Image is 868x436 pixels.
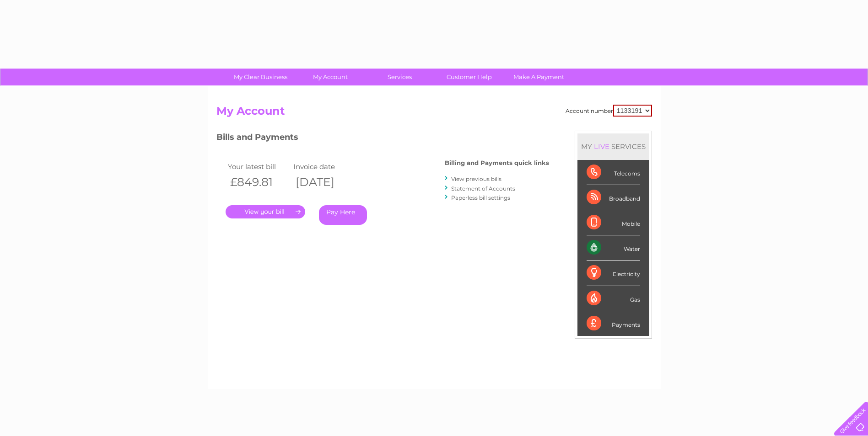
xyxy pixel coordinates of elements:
a: Pay Here [319,205,367,225]
td: Invoice date [291,160,357,173]
a: Paperless bill settings [451,194,510,201]
a: Make A Payment [501,69,577,85]
a: My Account [292,69,368,85]
div: Broadband [587,185,640,210]
div: Gas [587,286,640,311]
a: Services [362,69,437,85]
div: Mobile [587,210,640,235]
div: Electricity [587,261,640,286]
a: Statement of Accounts [451,185,515,192]
a: View previous bills [451,175,501,182]
h3: Bills and Payments [216,131,549,147]
div: LIVE [592,142,611,151]
h2: My Account [216,105,652,122]
div: Water [587,235,640,261]
a: Customer Help [431,69,507,85]
div: Account number [566,105,652,117]
th: £849.81 [226,173,291,191]
td: Your latest bill [226,160,291,173]
a: . [226,205,305,218]
a: My Clear Business [223,69,298,85]
th: [DATE] [291,173,357,191]
div: Payments [587,311,640,336]
div: Telecoms [587,160,640,185]
h4: Billing and Payments quick links [445,160,549,166]
div: MY SERVICES [577,133,649,160]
